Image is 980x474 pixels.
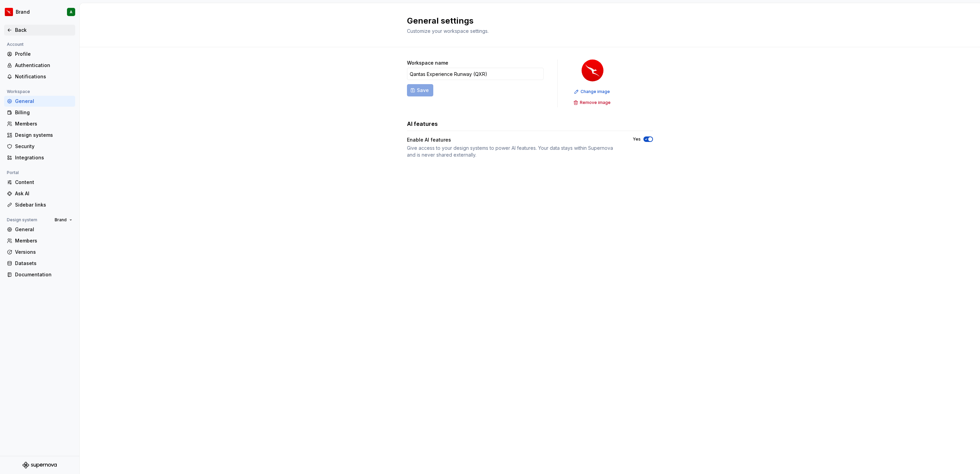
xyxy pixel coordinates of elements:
a: General [4,96,75,107]
div: Integrations [15,154,72,161]
a: Billing [4,107,75,118]
svg: Supernova Logo [23,462,57,469]
button: Remove image [571,98,614,107]
div: General [15,226,72,233]
a: Profile [4,49,75,60]
div: Workspace [4,88,33,96]
div: Portal [4,169,22,177]
div: A [70,9,72,15]
div: Sidebar links [15,201,72,208]
img: 6b187050-a3ed-48aa-8485-808e17fcee26.png [5,8,13,16]
a: General [4,224,75,235]
h3: AI features [407,120,438,128]
span: Change image [581,89,610,94]
div: Authentication [15,62,72,69]
div: Enable AI features [407,136,621,143]
label: Yes [633,136,641,142]
div: General [15,98,72,105]
a: Integrations [4,152,75,163]
a: Content [4,177,75,188]
div: Ask AI [15,190,72,197]
a: Sidebar links [4,199,75,210]
a: Security [4,141,75,152]
span: Remove image [580,100,611,105]
a: Members [4,118,75,129]
div: Members [15,120,72,127]
div: Notifications [15,73,72,80]
span: Customize your workspace settings. [407,28,489,34]
a: Documentation [4,269,75,280]
h2: General settings [407,15,645,26]
label: Workspace name [407,60,448,66]
a: Versions [4,247,75,258]
a: Datasets [4,258,75,269]
div: Members [15,237,72,244]
a: Ask AI [4,188,75,199]
div: Design systems [15,132,72,139]
a: Members [4,235,75,246]
div: Account [4,40,26,49]
div: Security [15,143,72,150]
span: Brand [55,217,67,223]
img: 6b187050-a3ed-48aa-8485-808e17fcee26.png [582,60,603,81]
div: Profile [15,51,72,57]
div: Billing [15,109,72,116]
div: Give access to your design systems to power AI features. Your data stays within Supernova and is ... [407,145,621,158]
button: BrandA [1,4,78,19]
div: Brand [16,9,30,15]
div: Content [15,179,72,186]
a: Notifications [4,71,75,82]
button: Change image [572,87,613,96]
div: Design system [4,216,40,224]
div: Back [15,27,72,34]
div: Documentation [15,271,72,278]
div: Datasets [15,260,72,267]
div: Versions [15,249,72,255]
a: Authentication [4,60,75,71]
a: Design systems [4,130,75,141]
a: Back [4,25,75,36]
